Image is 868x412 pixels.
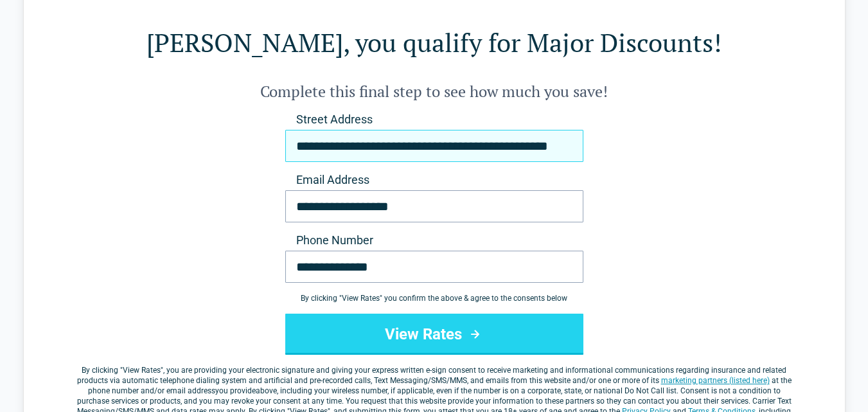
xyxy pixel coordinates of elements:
button: View Rates [285,314,583,355]
label: Phone Number [285,233,583,248]
h1: [PERSON_NAME], you qualify for Major Discounts! [75,24,793,60]
a: marketing partners (listed here) [661,376,770,385]
h2: Complete this final step to see how much you save! [75,81,793,102]
label: Email Address [285,172,583,188]
label: Street Address [285,112,583,127]
span: View Rates [123,366,161,375]
div: By clicking " View Rates " you confirm the above & agree to the consents below [285,293,583,303]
